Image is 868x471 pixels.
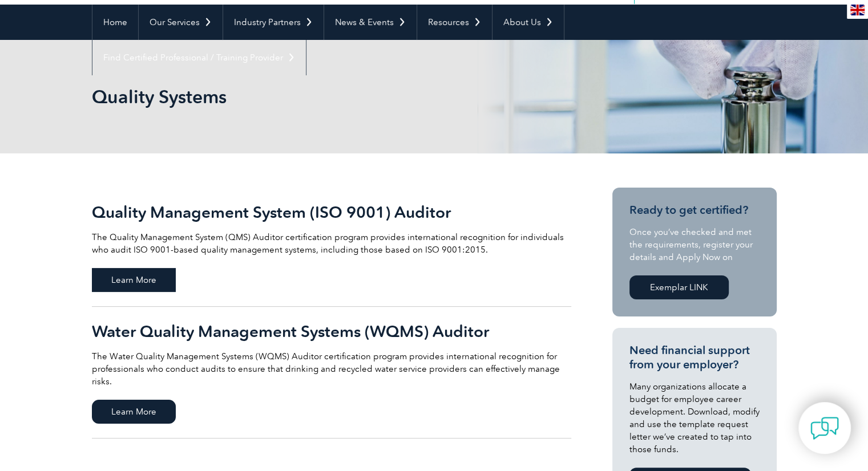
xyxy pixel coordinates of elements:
img: en [850,5,865,15]
h1: Quality Systems [92,86,530,108]
a: Find Certified Professional / Training Provider [92,40,306,75]
h3: Need financial support from your employer? [629,343,760,372]
p: The Water Quality Management Systems (WQMS) Auditor certification program provides international ... [92,350,571,388]
a: About Us [492,5,564,40]
h2: Quality Management System (ISO 9001) Auditor [92,203,571,221]
a: Industry Partners [223,5,324,40]
a: Exemplar LINK [629,275,729,299]
a: News & Events [324,5,417,40]
a: Our Services [139,5,223,40]
img: contact-chat.png [810,414,839,442]
span: Learn More [92,268,176,292]
p: Once you’ve checked and met the requirements, register your details and Apply Now on [629,226,760,263]
p: Many organizations allocate a budget for employee career development. Download, modify and use th... [629,380,760,456]
h2: Water Quality Management Systems (WQMS) Auditor [92,322,571,340]
a: Quality Management System (ISO 9001) Auditor The Quality Management System (QMS) Auditor certific... [92,188,571,307]
a: Home [92,5,138,40]
h3: Ready to get certified? [629,203,760,217]
p: The Quality Management System (QMS) Auditor certification program provides international recognit... [92,231,571,256]
span: Learn More [92,400,176,424]
a: Water Quality Management Systems (WQMS) Auditor The Water Quality Management Systems (WQMS) Audit... [92,307,571,438]
a: Resources [417,5,492,40]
